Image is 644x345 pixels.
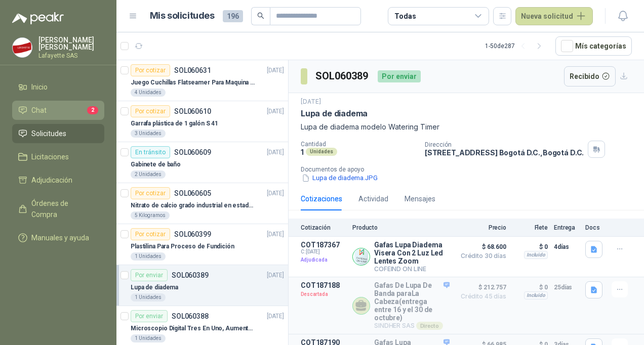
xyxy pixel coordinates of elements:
p: [DATE] [267,107,284,116]
p: SOL060399 [174,231,211,238]
div: 1 Unidades [131,293,166,301]
span: 2 [87,106,98,114]
img: Logo peakr [12,12,64,24]
span: search [257,12,264,19]
button: Mís categorías [555,36,632,56]
div: Por enviar [131,310,168,322]
span: Licitaciones [31,151,69,162]
p: Gafas Lupa Diadema Visera Con 2 Luz Led Lentes Zoom [374,241,450,265]
p: Cantidad [301,141,417,148]
a: Solicitudes [12,124,104,143]
p: Nitrato de calcio grado industrial en estado solido [131,201,257,210]
div: Directo [416,322,443,330]
button: Recibido [564,66,616,87]
div: Cotizaciones [301,193,342,204]
p: Dirección [425,141,584,148]
p: Descartada [301,289,346,299]
div: 1 Unidades [131,252,166,261]
p: Gafas De Lupa De Banda paraLa Cabeza(entrega entre 16 y el 30 de octubre) [374,281,450,322]
a: Licitaciones [12,147,104,166]
span: C: [DATE] [301,249,346,255]
p: Lupa de diadema modelo Watering Timer [301,121,632,133]
a: Inicio [12,77,104,97]
p: COFEIND ON LINE [374,265,450,273]
img: Company Logo [353,248,370,265]
div: Incluido [524,291,548,299]
p: SOL060609 [174,149,211,156]
p: Garrafa plástica de 1 galón S 41 [131,119,218,128]
p: [DATE] [267,189,284,198]
p: [PERSON_NAME] [PERSON_NAME] [38,36,104,51]
div: Por enviar [131,269,168,281]
a: Por cotizarSOL060610[DATE] Garrafa plástica de 1 galón S 413 Unidades [116,101,288,142]
a: Adjudicación [12,170,104,190]
div: Unidades [306,148,337,156]
p: [DATE] [267,230,284,239]
p: COT187188 [301,281,346,289]
div: Por cotizar [131,187,170,199]
span: Solicitudes [31,128,66,139]
a: Por cotizarSOL060631[DATE] Juego Cuchillas Flatseamer Para Maquina de Coser4 Unidades [116,60,288,101]
span: $ 212.757 [456,281,506,293]
button: Lupa de diadema.JPG [301,173,379,184]
a: Por cotizarSOL060399[DATE] Plastilina Para Proceso de Fundición1 Unidades [116,224,288,265]
div: En tránsito [131,146,170,158]
div: Mensajes [405,193,435,204]
p: SOL060605 [174,190,211,197]
p: Entrega [554,224,579,231]
div: Incluido [524,251,548,259]
p: Adjudicada [301,255,346,265]
div: Por cotizar [131,105,170,117]
span: Adjudicación [31,175,72,186]
p: Microscopio Digital Tres En Uno, Aumento De 1000x [131,324,257,333]
p: Juego Cuchillas Flatseamer Para Maquina de Coser [131,78,257,88]
p: SOL060388 [172,313,209,320]
p: SOL060631 [174,67,211,74]
div: 4 Unidades [131,89,166,97]
p: Lafayette SAS [38,53,104,59]
p: SOL060610 [174,108,211,115]
p: [DATE] [267,312,284,321]
p: [DATE] [301,97,321,107]
p: [DATE] [267,66,284,75]
p: Documentos de apoyo [301,166,640,173]
div: 1 - 50 de 287 [485,38,547,54]
span: $ 68.600 [456,241,506,253]
div: 3 Unidades [131,130,166,138]
div: 5 Kilogramos [131,211,170,220]
span: Órdenes de Compra [31,198,95,220]
h1: Mis solicitudes [150,9,215,23]
span: Chat [31,105,47,116]
p: SOL060389 [172,272,209,279]
p: Flete [512,224,548,231]
p: Gabinete de baño [131,160,181,169]
span: 196 [223,10,243,22]
div: Por enviar [378,70,421,82]
span: Crédito 30 días [456,253,506,259]
button: Nueva solicitud [515,7,593,25]
p: 25 días [554,281,579,293]
a: En tránsitoSOL060609[DATE] Gabinete de baño2 Unidades [116,142,288,183]
p: 4 días [554,241,579,253]
a: Chat2 [12,101,104,120]
span: Manuales y ayuda [31,232,89,243]
p: $ 0 [512,241,548,253]
a: Órdenes de Compra [12,194,104,224]
div: 2 Unidades [131,170,166,179]
a: Por cotizarSOL060605[DATE] Nitrato de calcio grado industrial en estado solido5 Kilogramos [116,183,288,224]
p: [DATE] [267,148,284,157]
p: 1 [301,148,304,156]
p: SINDHER SAS [374,322,450,330]
p: Lupa de diadema [131,283,178,292]
div: 1 Unidades [131,334,166,342]
img: Company Logo [13,38,32,57]
p: Docs [585,224,606,231]
p: Lupa de diadema [301,108,368,119]
h3: SOL060389 [315,68,370,84]
span: Inicio [31,81,48,93]
div: Por cotizar [131,228,170,240]
p: $ 0 [512,281,548,293]
div: Actividad [358,193,388,204]
p: Cotización [301,224,346,231]
p: Plastilina Para Proceso de Fundición [131,242,234,251]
